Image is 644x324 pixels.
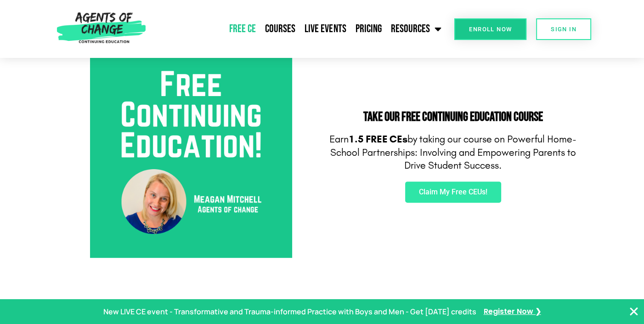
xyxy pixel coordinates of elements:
[469,26,512,32] span: Enroll Now
[454,18,526,40] a: Enroll Now
[327,111,579,124] h2: Take Our FREE Continuing Education Course
[551,26,576,32] span: SIGN IN
[628,306,639,317] button: Close Banner
[349,133,407,145] b: 1.5 FREE CEs
[350,17,386,40] a: Pricing
[405,182,501,203] a: Claim My Free CEUs!
[419,188,487,196] span: Claim My Free CEUs!
[300,17,350,40] a: Live Events
[103,305,476,318] p: New LIVE CE event - Transformative and Trauma-informed Practice with Boys and Men - Get [DATE] cr...
[327,133,579,172] p: Earn by taking our course on Powerful Home-School Partnerships: Involving and Empowering Parents ...
[225,17,260,40] a: Free CE
[150,17,446,40] nav: Menu
[386,17,446,40] a: Resources
[536,18,591,40] a: SIGN IN
[260,17,300,40] a: Courses
[484,305,541,318] a: Register Now ❯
